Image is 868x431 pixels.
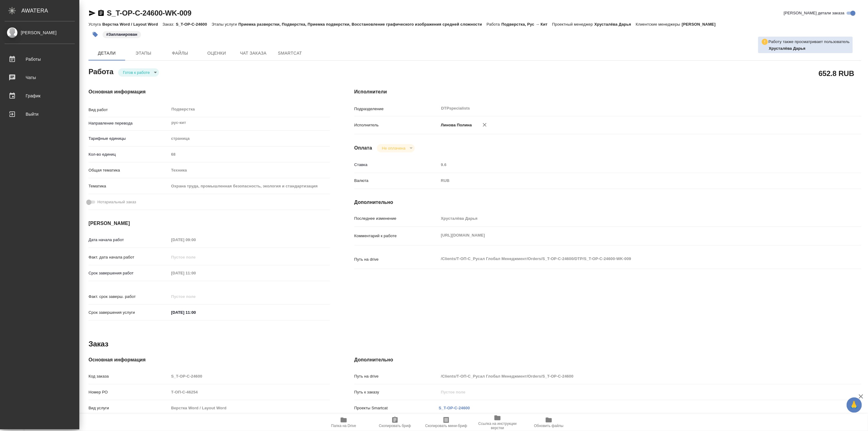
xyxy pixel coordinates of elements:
[89,28,102,41] button: Добавить тэг
[275,49,305,57] span: SmartCat
[89,389,169,395] p: Номер РО
[2,52,78,67] a: Работы
[769,39,850,45] p: Работу также просматривает пользователь
[102,22,162,27] p: Верстка Word / Layout Word
[89,373,169,379] p: Код заказа
[107,9,191,17] a: S_T-OP-C-24600-WK-009
[89,294,169,300] p: Факт. срок заверш. работ
[5,91,75,100] div: График
[239,49,268,57] span: Чат заказа
[2,107,78,122] a: Выйти
[89,151,169,158] p: Кол-во единиц
[169,133,330,144] div: страница
[421,414,472,431] button: Скопировать мини-бриф
[89,405,169,411] p: Вид услуги
[354,356,861,364] h4: Дополнительно
[169,269,222,277] input: Пустое поле
[169,181,330,191] div: Охрана труда, промышленная безопасность, экология и стандартизация
[595,22,636,27] p: Хрусталёва Дарья
[89,88,330,96] h4: Основная информация
[472,414,523,431] button: Ссылка на инструкции верстки
[377,144,414,152] div: Готов к работе
[169,292,222,301] input: Пустое поле
[478,118,491,132] button: Удалить исполнителя
[354,405,439,411] p: Проекты Smartcat
[89,183,169,189] p: Тематика
[89,66,114,77] h2: Работа
[97,9,105,17] button: Скопировать ссылку
[784,10,844,16] span: [PERSON_NAME] детали заказа
[769,45,850,52] p: Хрусталёва Дарья
[238,22,486,27] p: Приемка разверстки, Подверстка, Приемка подверстки, Восстановление графического изображения средн...
[121,70,152,75] button: Готов к работе
[165,49,195,57] span: Файлы
[354,256,439,263] p: Путь на drive
[380,146,407,151] button: Не оплачена
[682,22,720,27] p: [PERSON_NAME]
[89,22,102,27] p: Услуга
[169,404,330,412] input: Пустое поле
[354,233,439,239] p: Комментарий к работе
[439,406,470,410] a: S_T-OP-C-24600
[354,389,439,395] p: Путь к заказу
[849,399,859,411] span: 🙏
[2,88,78,103] a: График
[169,253,222,262] input: Пустое поле
[439,214,819,223] input: Пустое поле
[5,110,75,119] div: Выйти
[176,22,212,27] p: S_T-OP-C-24600
[5,73,75,82] div: Чаты
[89,339,108,349] h2: Заказ
[439,388,819,397] input: Пустое поле
[819,68,854,78] h2: 652.8 RUB
[97,199,136,205] span: Нотариальный заказ
[318,414,369,431] button: Папка на Drive
[354,373,439,379] p: Путь на drive
[354,88,861,96] h4: Исполнители
[534,424,564,428] span: Обновить файлы
[102,31,142,37] span: Запланирован
[89,107,169,113] p: Вид работ
[169,150,330,159] input: Пустое поле
[106,31,137,38] p: #Запланирован
[21,5,79,17] div: AWATERA
[89,220,330,227] h4: [PERSON_NAME]
[89,167,169,173] p: Общая тематика
[202,49,231,57] span: Оценки
[354,122,439,128] p: Исполнитель
[163,22,176,27] p: Заказ:
[523,414,574,431] button: Обновить файлы
[354,199,861,206] h4: Дополнительно
[92,49,121,57] span: Детали
[439,160,819,169] input: Пустое поле
[369,414,421,431] button: Скопировать бриф
[439,176,819,186] div: RUB
[89,136,169,142] p: Тарифные единицы
[847,397,862,413] button: 🙏
[89,356,330,364] h4: Основная информация
[552,22,594,27] p: Проектный менеджер
[501,22,552,27] p: Подверстка, Рус → Кит
[354,106,439,112] p: Подразделение
[89,254,169,260] p: Факт. дата начала работ
[5,55,75,64] div: Работы
[439,122,472,128] p: Линова Полина
[354,178,439,184] p: Валюта
[169,235,222,244] input: Пустое поле
[169,372,330,381] input: Пустое поле
[439,372,819,381] input: Пустое поле
[89,237,169,243] p: Дата начала работ
[118,68,159,77] div: Готов к работе
[129,49,158,57] span: Этапы
[379,424,411,428] span: Скопировать бриф
[439,230,819,241] textarea: [URL][DOMAIN_NAME]
[89,310,169,316] p: Срок завершения услуги
[486,22,501,27] p: Работа
[2,70,78,85] a: Чаты
[89,120,169,126] p: Направление перевода
[89,9,96,17] button: Скопировать ссылку для ЯМессенджера
[636,22,682,27] p: Клиентские менеджеры
[331,424,356,428] span: Папка на Drive
[5,29,75,36] div: [PERSON_NAME]
[439,254,819,264] textarea: /Clients/Т-ОП-С_Русал Глобал Менеджмент/Orders/S_T-OP-C-24600/DTP/S_T-OP-C-24600-WK-009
